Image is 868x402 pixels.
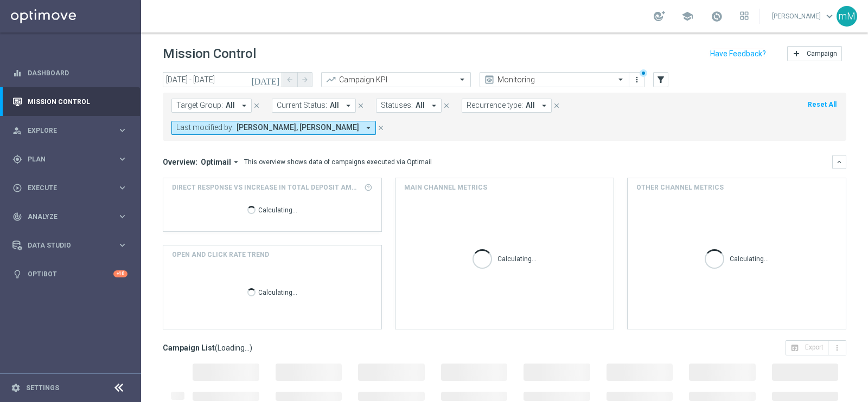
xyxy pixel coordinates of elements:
[343,101,353,111] i: arrow_drop_down
[28,260,113,288] a: Optibot
[835,158,843,166] i: keyboard_arrow_down
[526,101,535,110] span: All
[226,101,235,110] span: All
[28,156,117,163] span: Plan
[201,157,231,167] span: Optimail
[710,50,766,57] input: Have Feedback?
[117,183,127,193] i: keyboard_arrow_right
[656,75,666,85] i: filter_alt
[828,340,846,355] button: more_vert
[730,253,769,263] p: Calculating...
[12,270,128,278] button: lightbulb Optibot +10
[462,99,552,113] button: Recurrence type: All arrow_drop_down
[807,50,837,57] span: Campaign
[357,102,365,109] i: close
[28,59,127,87] a: Dashboard
[12,212,22,222] i: track_changes
[787,46,842,61] button: add Campaign
[363,123,373,133] i: arrow_drop_down
[12,155,128,164] button: gps_fixed Plan keyboard_arrow_right
[26,385,59,391] a: Settings
[636,183,724,192] h4: Other channel metrics
[356,100,366,112] button: close
[771,8,837,24] a: [PERSON_NAME]keyboard_arrow_down
[404,183,487,192] h4: Main channel metrics
[381,101,413,110] span: Statuses:
[12,184,128,192] button: play_circle_outline Execute keyboard_arrow_right
[653,72,668,87] button: filter_alt
[376,99,442,113] button: Statuses: All arrow_drop_down
[553,102,560,109] i: close
[480,72,629,87] ng-select: Monitoring
[837,6,857,27] div: mM
[239,101,249,111] i: arrow_drop_down
[443,102,450,109] i: close
[552,100,561,112] button: close
[237,123,359,132] span: [PERSON_NAME], [PERSON_NAME]
[172,250,269,260] h4: OPEN AND CLICK RATE TREND
[12,69,128,77] button: equalizer Dashboard
[250,343,252,353] span: )
[12,98,128,106] button: Mission Control
[539,101,549,111] i: arrow_drop_down
[786,340,828,355] button: open_in_browser Export
[12,241,128,250] button: Data Studio keyboard_arrow_right
[231,157,241,167] i: arrow_drop_down
[790,343,799,352] i: open_in_browser
[12,126,22,135] i: person_search
[330,101,339,110] span: All
[117,240,127,250] i: keyboard_arrow_right
[163,72,282,87] input: Select date range
[218,343,250,353] span: Loading...
[12,68,22,78] i: equalizer
[172,183,361,192] span: Direct Response VS Increase In Total Deposit Amount
[11,383,21,393] i: settings
[251,75,280,85] i: [DATE]
[286,76,293,83] i: arrow_back
[633,75,641,84] i: more_vert
[12,87,127,116] div: Mission Control
[28,87,127,116] a: Mission Control
[484,74,495,85] i: preview
[832,155,846,169] button: keyboard_arrow_down
[833,343,841,352] i: more_vert
[258,204,297,215] p: Calculating...
[325,74,336,85] i: trending_up
[416,101,425,110] span: All
[12,154,117,164] div: Plan
[12,126,117,135] div: Explore
[786,343,846,352] multiple-options-button: Export to CSV
[253,102,260,109] i: close
[12,269,22,279] i: lightbulb
[631,73,642,86] button: more_vert
[497,253,537,263] p: Calculating...
[171,99,252,113] button: Target Group: All arrow_drop_down
[163,46,256,62] h1: Mission Control
[12,212,128,221] button: track_changes Analyze keyboard_arrow_right
[252,100,261,112] button: close
[215,343,218,353] span: (
[171,121,376,135] button: Last modified by: [PERSON_NAME], [PERSON_NAME] arrow_drop_down
[376,122,386,134] button: close
[681,10,693,22] span: school
[28,213,117,220] span: Analyze
[12,260,127,288] div: Optibot
[282,72,297,87] button: arrow_back
[176,123,234,132] span: Last modified by:
[12,126,128,135] div: person_search Explore keyboard_arrow_right
[28,185,117,191] span: Execute
[442,100,451,112] button: close
[297,72,312,87] button: arrow_forward
[113,270,127,277] div: +10
[117,211,127,222] i: keyboard_arrow_right
[640,69,647,77] div: There are unsaved changes
[176,101,223,110] span: Target Group:
[12,183,22,193] i: play_circle_outline
[807,99,838,111] button: Reset All
[244,157,432,167] div: This overview shows data of campaigns executed via Optimail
